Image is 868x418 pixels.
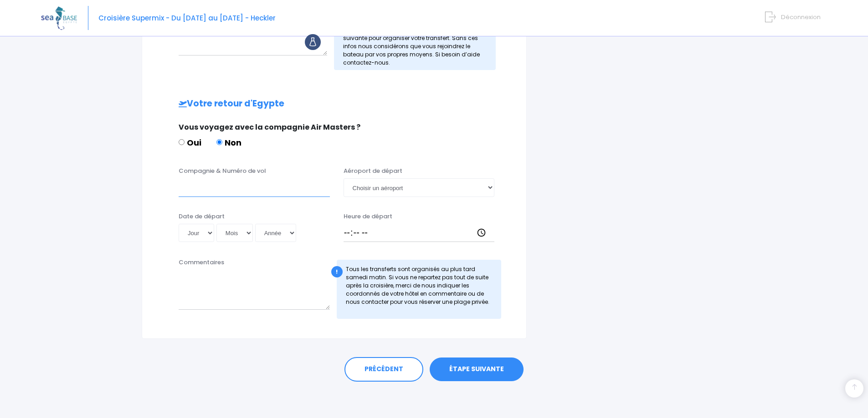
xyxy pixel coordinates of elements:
[331,266,343,277] div: !
[344,357,423,382] a: PRÉCÉDENT
[179,258,224,267] label: Commentaires
[216,136,241,149] label: Non
[98,13,276,23] span: Croisière Supermix - Du [DATE] au [DATE] - Heckler
[344,166,402,176] label: Aéroport de départ
[430,358,524,381] a: ÉTAPE SUIVANTE
[334,4,496,70] div: Si votre vol atterri avant samedi midi : merci de noter impérativement les coordonnés de votre hô...
[179,212,225,221] label: Date de départ
[179,139,185,145] input: Oui
[179,122,360,132] span: Vous voyagez avec la compagnie Air Masters ?
[781,13,821,21] span: Déconnexion
[344,212,392,221] label: Heure de départ
[179,136,201,149] label: Oui
[337,260,502,319] div: Tous les transferts sont organisés au plus tard samedi matin. Si vous ne repartez pas tout de sui...
[179,166,266,176] label: Compagnie & Numéro de vol
[216,139,222,145] input: Non
[160,99,508,109] h2: Votre retour d'Egypte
